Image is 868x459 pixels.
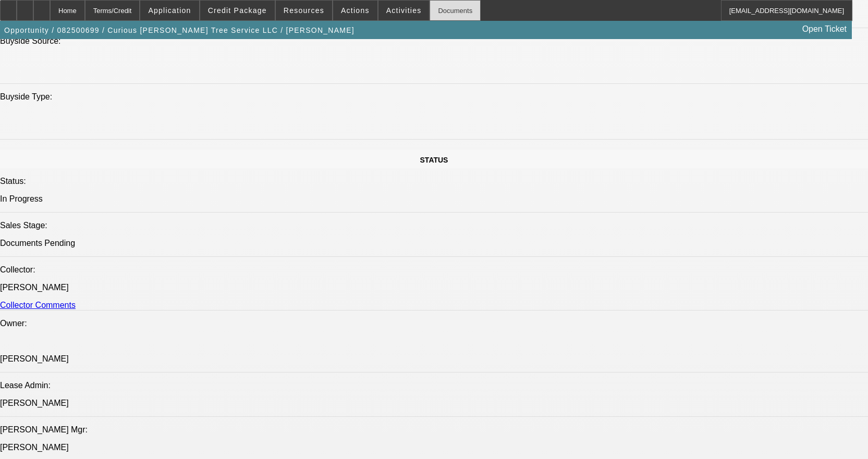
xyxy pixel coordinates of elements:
[378,1,430,20] button: Activities
[4,26,354,34] span: Opportunity / 082500699 / Curious [PERSON_NAME] Tree Service LLC / [PERSON_NAME]
[798,20,851,38] a: Open Ticket
[420,156,448,164] span: STATUS
[341,6,370,15] span: Actions
[284,6,324,15] span: Resources
[148,6,191,15] span: Application
[208,6,267,15] span: Credit Package
[276,1,332,20] button: Resources
[140,1,199,20] button: Application
[386,6,422,15] span: Activities
[333,1,377,20] button: Actions
[200,1,275,20] button: Credit Package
